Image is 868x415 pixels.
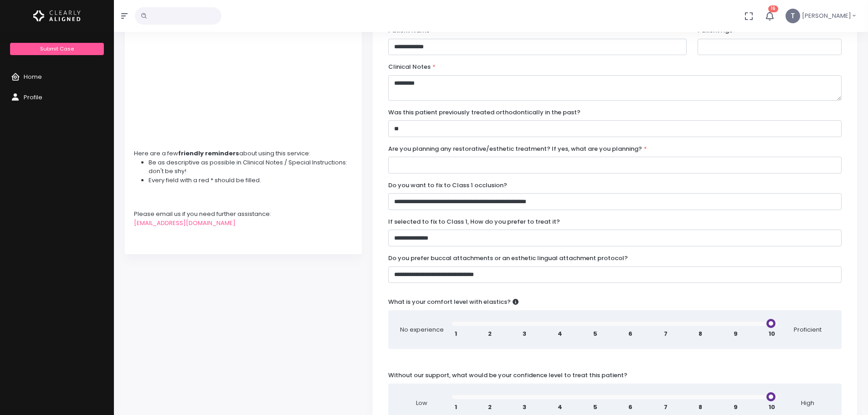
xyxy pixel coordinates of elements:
span: [PERSON_NAME] [802,11,851,20]
span: 1 [455,329,457,338]
label: Do you prefer buccal attachments or an esthetic lingual attachment protocol? [388,254,628,263]
label: Was this patient previously treated orthodontically in the past? [388,108,580,117]
span: 3 [523,403,526,412]
span: 2 [488,403,492,412]
span: 10 [769,329,775,338]
span: 7 [664,329,668,338]
span: No experience [399,325,445,334]
label: Without our support, what would be your confidence level to treat this patient? [388,371,627,380]
span: 8 [699,329,702,338]
span: Low [399,399,445,408]
img: Logo Horizontal [33,6,81,26]
li: Be as descriptive as possible in Clinical Notes / Special Instructions: don't be shy! [149,158,353,176]
span: 8 [699,403,702,412]
label: Do you want to fix to Class 1 occlusion? [388,181,507,190]
span: 6 [628,403,632,412]
span: Home [24,72,42,81]
span: 3 [523,329,526,338]
label: If selected to fix to Class 1, How do you prefer to treat it? [388,217,560,226]
span: 4 [558,329,562,338]
span: Submit Case [40,45,74,52]
span: 9 [734,329,738,338]
span: T [786,9,800,23]
label: What is your comfort level with elastics? [388,297,519,307]
span: 2 [488,329,492,338]
span: 6 [628,329,632,338]
label: Are you planning any restorative/esthetic treatment? If yes, what are you planning? [388,144,647,154]
span: 10 [769,403,775,412]
span: 5 [593,329,597,338]
a: Submit Case [10,43,103,55]
span: 7 [664,403,668,412]
span: 4 [558,403,562,412]
div: Please email us if you need further assistance: [134,210,353,219]
strong: friendly reminders [178,149,239,158]
li: Every field with a red * should be filled. [149,176,353,185]
div: Here are a few about using this service: [134,149,353,158]
span: 1 [455,403,457,412]
span: 5 [593,403,597,412]
a: [EMAIL_ADDRESS][DOMAIN_NAME] [134,219,236,227]
span: 9 [734,403,738,412]
span: Proficient [785,325,831,334]
span: Profile [24,93,42,102]
label: Clinical Notes [388,62,436,72]
span: 16 [768,5,778,12]
span: High [785,399,831,408]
